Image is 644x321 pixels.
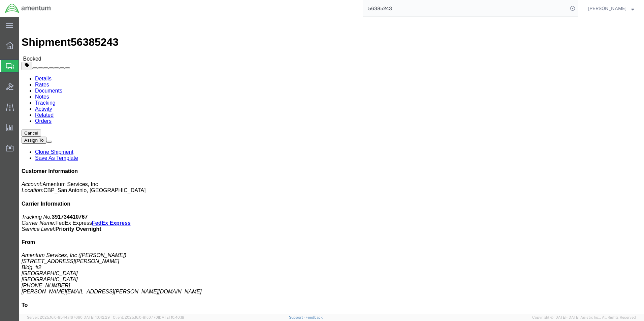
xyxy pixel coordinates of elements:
a: Feedback [305,315,323,319]
span: Copyright © [DATE]-[DATE] Agistix Inc., All Rights Reserved [532,315,636,320]
iframe: FS Legacy Container [19,17,644,314]
button: [PERSON_NAME] [588,4,635,12]
img: logo [5,3,51,13]
span: [DATE] 10:42:29 [83,315,110,319]
span: Server: 2025.16.0-9544af67660 [27,315,110,319]
span: Client: 2025.16.0-8fc0770 [113,315,184,319]
span: [DATE] 10:40:19 [158,315,184,319]
a: Support [289,315,306,319]
input: Search for shipment number, reference number [363,0,568,16]
span: ALISON GODOY [588,5,626,12]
